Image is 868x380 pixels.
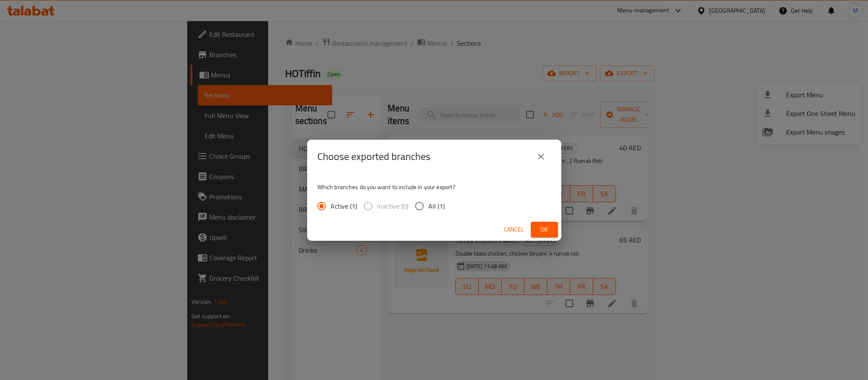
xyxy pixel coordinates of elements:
button: Cancel [500,222,527,237]
span: Ok [538,224,551,235]
span: Cancel [504,224,524,235]
button: Ok [531,222,558,237]
span: Inactive (0) [377,201,408,211]
span: All (1) [428,201,445,211]
p: Which branches do you want to include in your export? [317,183,551,191]
button: close [531,146,551,167]
span: Active (1) [330,201,357,211]
h2: Choose exported branches [317,150,430,163]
